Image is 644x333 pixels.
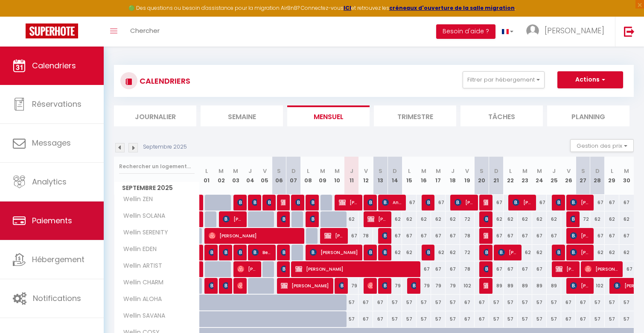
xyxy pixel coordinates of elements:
li: Journalier [114,105,196,126]
div: 89 [547,278,561,294]
span: [PERSON_NAME] [484,194,488,210]
div: 62 [402,211,417,227]
th: 04 [243,157,257,195]
div: 57 [590,311,605,327]
div: 57 [446,295,460,310]
th: 14 [388,157,402,195]
div: 79 [417,278,431,294]
div: 67 [475,311,489,327]
th: 21 [489,157,504,195]
span: [PERSON_NAME] [281,261,286,277]
div: 62 [605,245,619,260]
abbr: M [335,167,340,175]
div: 57 [489,295,504,310]
div: 57 [344,295,359,310]
span: Wellin CHARM [116,278,166,287]
div: 57 [489,311,504,327]
div: 67 [619,261,634,277]
a: [PERSON_NAME] [200,261,204,277]
abbr: L [307,167,309,175]
button: Besoin d'aide ? [436,24,495,39]
div: 67 [619,228,634,244]
div: 67 [605,228,619,244]
div: 67 [446,228,460,244]
span: [PERSON_NAME] [223,211,242,227]
span: Notifications [33,293,81,304]
div: 62 [518,211,532,227]
span: [PERSON_NAME] [382,244,387,260]
div: 67 [532,261,547,277]
div: 67 [504,261,518,277]
span: [PERSON_NAME] [484,211,488,227]
abbr: S [277,167,281,175]
abbr: L [509,167,512,175]
li: Mensuel [287,105,370,126]
abbr: D [494,167,498,175]
span: [PERSON_NAME] [367,194,372,210]
a: Chercher [124,17,166,47]
span: Septembre 2025 [114,182,199,194]
li: Trimestre [374,105,456,126]
a: [PERSON_NAME] [200,211,204,228]
span: [PERSON_NAME] [484,277,488,294]
span: [PERSON_NAME] [209,228,300,244]
div: 67 [489,195,504,210]
span: [PERSON_NAME] [570,194,589,210]
span: [PERSON_NAME] [237,261,256,277]
div: 67 [431,228,446,244]
th: 27 [576,157,590,195]
span: G. Krommendijk [310,194,315,210]
div: 67 [358,295,373,310]
span: [PERSON_NAME] [295,261,416,277]
th: 20 [475,157,489,195]
th: 08 [301,157,315,195]
abbr: S [581,167,585,175]
span: [PERSON_NAME] [513,194,532,210]
th: 25 [547,157,561,195]
div: 62 [446,211,460,227]
div: 78 [460,261,475,277]
div: 62 [388,211,402,227]
span: Chercher [130,26,160,35]
div: 67 [576,311,590,327]
span: [PERSON_NAME] [339,277,344,294]
div: 57 [431,295,446,310]
div: 57 [518,295,532,310]
div: 67 [576,295,590,310]
abbr: S [480,167,484,175]
div: 79 [344,278,359,294]
li: Semaine [201,105,283,126]
span: [PERSON_NAME] [570,211,575,227]
div: 67 [532,228,547,244]
abbr: V [364,167,368,175]
div: 67 [518,261,532,277]
span: [PERSON_NAME] [252,194,256,210]
div: 57 [605,295,619,310]
div: 78 [358,228,373,244]
abbr: J [552,167,556,175]
a: créneaux d'ouverture de la salle migration [389,4,515,12]
div: 57 [590,295,605,310]
div: 62 [590,245,605,260]
th: 06 [272,157,286,195]
div: 57 [518,311,532,327]
div: 89 [518,278,532,294]
span: [PERSON_NAME] [209,277,213,294]
div: 79 [388,278,402,294]
div: 79 [446,278,460,294]
th: 11 [344,157,359,195]
span: Réservations [32,99,82,109]
img: Super Booking [26,23,78,38]
div: 67 [446,261,460,277]
div: 57 [605,311,619,327]
img: ... [526,24,539,37]
img: logout [624,26,635,37]
span: [PERSON_NAME] [237,277,242,294]
span: [PERSON_NAME] [382,228,387,244]
div: 62 [431,245,446,260]
div: 57 [504,311,518,327]
span: [PERSON_NAME] [585,261,618,277]
span: [PERSON_NAME] [556,194,560,210]
th: 26 [561,157,576,195]
a: [PERSON_NAME] [200,245,204,261]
